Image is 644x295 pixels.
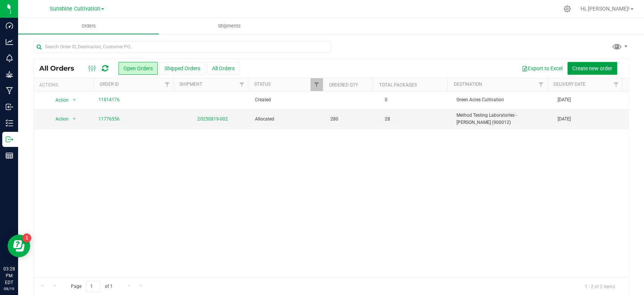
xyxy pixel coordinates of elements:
[50,6,100,12] span: Sunshine Cultivation
[255,96,321,103] span: Created
[6,136,13,143] inline-svg: Outbound
[98,116,120,123] a: 11776556
[454,82,482,87] a: Destination
[22,233,31,242] iframe: Resource center unread badge
[3,286,15,292] p: 08/19
[557,116,570,123] span: [DATE]
[381,94,391,105] span: 0
[563,5,572,12] div: Manage settings
[379,82,417,88] a: Total Packages
[69,95,79,105] span: select
[6,119,13,127] inline-svg: Inventory
[161,78,173,91] a: Filter
[208,23,251,29] span: Shipments
[235,78,248,91] a: Filter
[553,82,586,87] a: Delivery Date
[159,18,300,34] a: Shipments
[6,87,13,94] inline-svg: Manufacturing
[49,114,69,124] span: Action
[329,82,358,88] a: Ordered qty
[255,116,321,123] span: Allocated
[6,152,13,159] inline-svg: Reports
[610,78,622,91] a: Filter
[69,114,79,124] span: select
[39,82,91,88] div: Actions
[6,54,13,62] inline-svg: Monitoring
[3,266,15,286] p: 03:28 PM EDT
[118,62,158,75] button: Open Orders
[535,78,547,91] a: Filter
[6,103,13,111] inline-svg: Inbound
[207,62,240,75] button: All Orders
[86,281,100,292] input: 1
[65,281,119,292] span: Page of 1
[49,95,69,105] span: Action
[254,82,271,87] a: Status
[98,96,120,103] a: 11814176
[567,62,617,75] button: Create new order
[6,22,13,29] inline-svg: Dashboard
[330,116,338,123] span: 280
[581,6,630,12] span: Hi, [PERSON_NAME]!
[180,82,202,87] a: Shipment
[39,64,82,73] span: All Orders
[160,62,205,75] button: Shipped Orders
[8,235,30,257] iframe: Resource center
[18,18,159,34] a: Orders
[197,116,227,122] a: 20250819-002
[310,78,323,91] a: Filter
[71,23,106,29] span: Orders
[456,96,548,103] span: Green Acres Cultivation
[33,41,331,53] input: Search Order ID, Destination, Customer PO...
[579,281,621,292] span: 1 - 2 of 2 items
[572,65,612,71] span: Create new order
[381,114,394,125] span: 28
[100,82,119,87] a: Order ID
[456,112,548,126] span: Method Testing Laboratories - [PERSON_NAME] (900012)
[517,62,567,75] button: Export to Excel
[6,38,13,46] inline-svg: Analytics
[557,96,570,103] span: [DATE]
[6,71,13,78] inline-svg: Grow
